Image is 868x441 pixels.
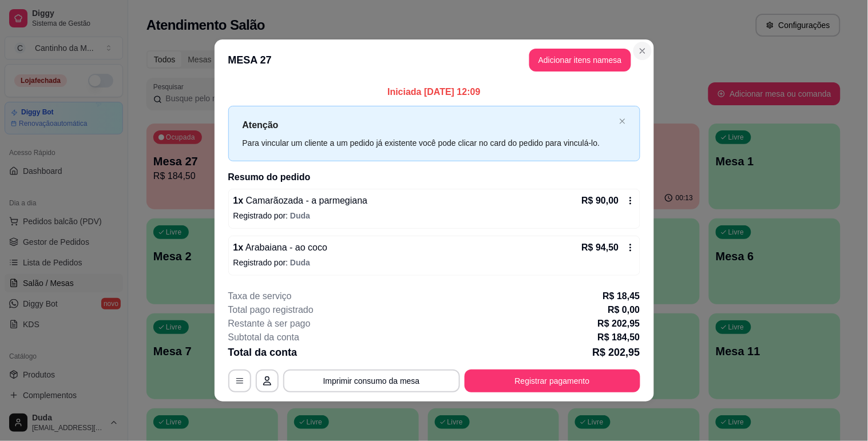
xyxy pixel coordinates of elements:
[228,331,300,344] p: Subtotal da conta
[290,211,310,220] span: Duda
[228,303,314,317] p: Total pago registrado
[243,118,615,132] p: Atenção
[243,243,327,252] span: Arabaiana - ao coco
[529,49,631,71] button: Adicionar itens namesa
[228,317,311,331] p: Restante à ser pago
[233,257,635,268] p: Registrado por:
[592,344,640,360] p: R$ 202,95
[598,331,640,344] p: R$ 184,50
[603,289,640,303] p: R$ 18,45
[582,194,619,208] p: R$ 90,00
[283,370,460,392] button: Imprimir consumo da mesa
[228,85,640,99] p: Iniciada [DATE] 12:09
[290,258,310,267] span: Duda
[608,303,640,317] p: R$ 0,00
[228,344,298,360] p: Total da conta
[233,241,328,255] p: 1 x
[243,196,367,205] span: Camarãozada - a parmegiana
[215,39,654,81] header: MESA 27
[465,370,640,392] button: Registrar pagamento
[243,137,615,149] div: Para vincular um cliente a um pedido já existente você pode clicar no card do pedido para vinculá...
[582,241,619,255] p: R$ 94,50
[228,170,640,184] h2: Resumo do pedido
[619,118,626,125] span: close
[598,317,640,331] p: R$ 202,95
[619,118,626,125] button: close
[228,289,292,303] p: Taxa de serviço
[633,42,652,60] button: Close
[233,194,368,208] p: 1 x
[233,210,635,221] p: Registrado por:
